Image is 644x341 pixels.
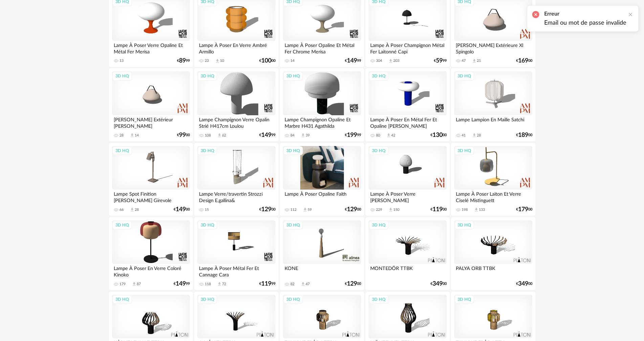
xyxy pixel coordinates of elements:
span: 119 [261,282,271,286]
div: Lampe À Poser Champignon Métal Fer Laitonné Capi [369,41,446,54]
span: Download icon [217,133,222,138]
div: Lampe À Poser Verre Opaline Et Métal Fer Merisa [112,41,190,54]
div: € 99 [434,58,447,63]
a: 3D HQ Lampe À Poser Laiton Et Verre Ciselé Mistinguett 198 Download icon 133 €17900 [451,143,535,216]
div: € 00 [259,58,275,63]
div: 80 [376,133,380,138]
span: 199 [347,133,357,138]
a: 3D HQ Lampe Verre/travertin Strozzi Design E.gallina& 15 €12900 [194,143,278,216]
span: 99 [179,133,186,138]
span: Download icon [388,207,393,212]
div: 229 [376,208,382,212]
div: 42 [391,133,395,138]
div: 3D HQ [112,146,132,155]
div: € 00 [177,133,190,138]
div: 23 [205,58,209,63]
div: 3D HQ [283,295,303,304]
div: 72 [222,282,226,287]
span: 169 [518,58,528,63]
div: € 00 [430,133,447,138]
div: 47 [462,58,466,63]
div: Lampe Champignon Verre Opalin Strié H417cm Loulou [197,115,275,129]
div: Lampe À Poser Verre [PERSON_NAME] [369,190,446,203]
div: € 99 [174,282,190,286]
div: 3D HQ [454,146,474,155]
div: € 99 [259,282,275,286]
div: 3D HQ [198,146,217,155]
div: 59 [308,208,312,212]
div: 133 [479,208,485,212]
span: Download icon [217,282,222,287]
span: 129 [347,282,357,286]
div: 39 [306,133,310,138]
div: 87 [137,282,141,287]
div: € 00 [516,282,532,286]
div: 14 [135,133,139,138]
div: 3D HQ [283,221,303,229]
span: 149 [176,282,186,286]
a: 3D HQ Lampe À Poser Métal Fer Et Cannage Cara 118 Download icon 72 €11999 [194,217,278,290]
span: Download icon [388,58,393,64]
div: € 99 [259,133,275,138]
div: 28 [477,133,481,138]
div: 21 [477,58,481,63]
div: € 00 [345,282,361,286]
div: 203 [393,58,399,63]
div: 13 [119,58,124,63]
span: Download icon [472,58,477,64]
div: 14 [290,58,294,63]
div: 41 [462,133,466,138]
div: 3D HQ [454,295,474,304]
div: Lampe À Poser En Verre Coloré Kinoko [112,264,190,277]
div: 3D HQ [369,295,388,304]
span: 129 [261,207,271,212]
div: 3D HQ [112,295,132,304]
div: 3D HQ [283,72,303,80]
span: Download icon [130,133,135,138]
div: 66 [119,208,124,212]
div: Lampe Verre/travertin Strozzi Design E.gallina& [197,190,275,203]
div: € 00 [516,207,532,212]
div: MONTEDÖR TTBK [369,264,446,277]
div: € 99 [345,58,361,63]
div: 15 [205,208,209,212]
a: 3D HQ KONE 82 Download icon 47 €12900 [280,217,364,290]
div: 118 [205,282,211,287]
li: Email ou mot de passe invalide [544,20,626,27]
span: 349 [518,282,528,286]
div: [PERSON_NAME] Extérieure Xl Spingolo [454,41,532,54]
span: 89 [179,58,186,63]
span: Download icon [472,133,477,138]
div: 3D HQ [369,221,388,229]
div: Lampe À Poser Opaline Faith [283,190,361,203]
div: 28 [135,208,139,212]
div: 108 [205,133,211,138]
div: € 00 [174,207,190,212]
div: Lampe À Poser En Métal Fer Et Opaline [PERSON_NAME] [369,115,446,129]
div: 3D HQ [112,221,132,229]
a: 3D HQ Lampe Champignon Verre Opalin Strié H417cm Loulou 108 Download icon 62 €14999 [194,68,278,141]
div: 150 [393,208,399,212]
div: Lampe Champignon Opaline Et Marbre H431 Agathilda [283,115,361,129]
a: 3D HQ [PERSON_NAME] Extérieur [PERSON_NAME] 28 Download icon 14 €9900 [109,68,193,141]
div: € 00 [516,133,532,138]
a: 3D HQ Lampe À Poser Verre [PERSON_NAME] 229 Download icon 150 €11900 [365,143,449,216]
div: 3D HQ [454,72,474,80]
div: € 00 [430,207,447,212]
span: 59 [436,58,443,63]
span: 189 [518,133,528,138]
span: Download icon [132,282,137,287]
div: € 00 [259,207,275,212]
div: Lampe À Poser Laiton Et Verre Ciselé Mistinguett [454,190,532,203]
div: 3D HQ [198,72,217,80]
div: 3D HQ [283,146,303,155]
div: 3D HQ [369,72,388,80]
span: 129 [347,207,357,212]
div: 3D HQ [369,146,388,155]
div: 3D HQ [454,221,474,229]
div: 3D HQ [112,72,132,80]
a: 3D HQ Lampe Champignon Opaline Et Marbre H431 Agathilda 84 Download icon 39 €19999 [280,68,364,141]
div: 82 [290,282,294,287]
div: € 00 [516,58,532,63]
a: 3D HQ Lampe À Poser En Métal Fer Et Opaline [PERSON_NAME] 80 Download icon 42 €13000 [365,68,449,141]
